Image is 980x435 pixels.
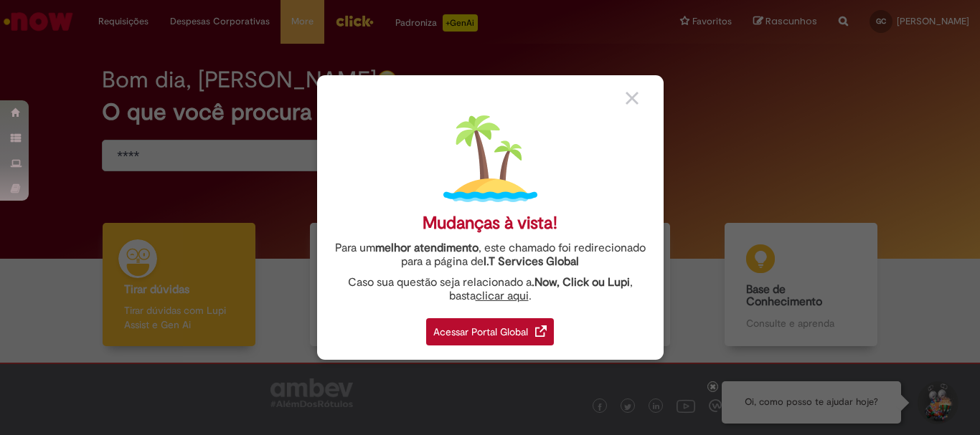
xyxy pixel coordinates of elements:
strong: .Now, Click ou Lupi [532,275,630,290]
a: Acessar Portal Global [426,310,554,345]
div: Mudanças à vista! [423,213,557,234]
img: island.png [443,112,537,206]
strong: melhor atendimento [375,241,479,255]
img: redirect_link.png [535,325,547,337]
div: Para um , este chamado foi redirecionado para a página de [328,242,653,269]
div: Acessar Portal Global [426,318,554,345]
div: Caso sua questão seja relacionado a , basta . [328,276,653,303]
img: close_button_grey.png [626,92,639,105]
a: clicar aqui [476,281,529,303]
a: I.T Services Global [484,247,579,269]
